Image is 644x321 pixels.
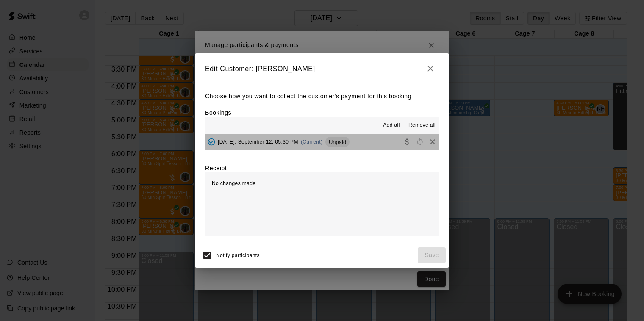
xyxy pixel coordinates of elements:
button: Add all [378,119,405,132]
span: Add all [383,121,400,130]
span: No changes made [212,180,255,186]
span: (Current) [301,139,323,145]
span: Collect payment [401,138,414,145]
label: Bookings [205,109,231,116]
button: Remove all [405,119,439,132]
span: Remove all [408,121,436,130]
span: Unpaid [325,139,350,145]
span: Notify participants [216,252,260,258]
label: Receipt [205,164,227,172]
p: Choose how you want to collect the customer's payment for this booking [205,91,439,102]
h2: Edit Customer: [PERSON_NAME] [195,53,449,84]
button: Added - Collect Payment [205,136,218,148]
span: [DATE], September 12: 05:30 PM [218,139,298,145]
span: Reschedule [414,138,426,145]
span: Remove [426,138,439,145]
button: Added - Collect Payment[DATE], September 12: 05:30 PM(Current)UnpaidCollect paymentRescheduleRemove [205,134,439,150]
